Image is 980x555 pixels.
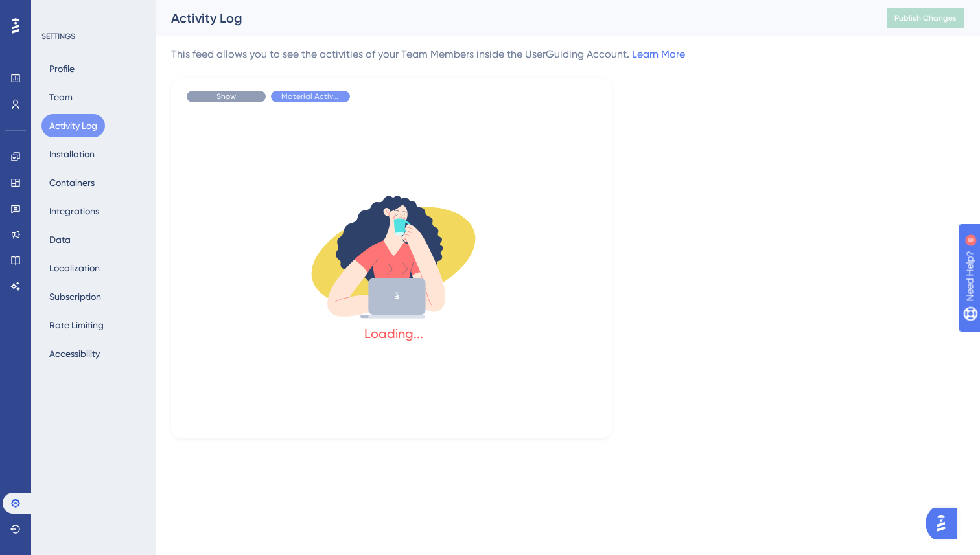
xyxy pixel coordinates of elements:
[216,91,236,102] span: Show
[30,3,81,19] span: Need Help?
[41,285,109,308] button: Subscription
[41,228,78,251] button: Data
[41,199,107,223] button: Integrations
[41,142,102,166] button: Installation
[364,324,423,343] div: Loading...
[90,6,94,17] div: 6
[41,114,105,137] button: Activity Log
[41,342,108,365] button: Accessibility
[41,57,82,80] button: Profile
[41,31,146,41] div: SETTINGS
[887,8,964,28] button: Publish Changes
[41,85,80,109] button: Team
[926,504,964,543] iframe: UserGuiding AI Assistant Launcher
[41,256,108,280] button: Localization
[171,47,685,62] div: This feed allows you to see the activities of your Team Members inside the UserGuiding Account.
[281,91,340,102] span: Material Activity
[41,313,111,337] button: Rate Limiting
[632,48,685,60] a: Learn More
[171,9,854,27] div: Activity Log
[894,13,957,23] span: Publish Changes
[41,171,102,194] button: Containers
